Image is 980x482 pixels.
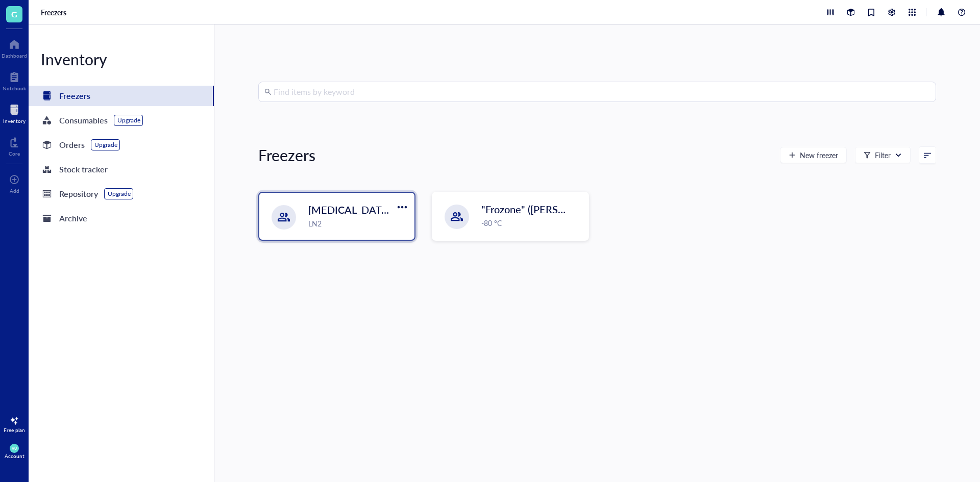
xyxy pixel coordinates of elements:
[875,149,891,161] div: Filter
[2,36,27,59] a: Dashboard
[29,135,214,155] a: OrdersUpgrade
[2,53,27,59] div: Dashboard
[800,151,838,159] span: New freezer
[29,86,214,106] a: Freezers
[258,145,315,165] div: Freezers
[5,453,24,459] div: Account
[29,49,214,69] div: Inventory
[108,190,131,198] div: Upgrade
[4,427,25,433] div: Free plan
[59,162,108,176] div: Stock tracker
[59,138,85,152] div: Orders
[481,217,582,229] div: -80 °C
[117,116,140,124] div: Upgrade
[10,188,19,194] div: Add
[94,141,117,149] div: Upgrade
[780,147,847,163] button: New freezer
[308,218,408,229] div: LN2
[3,102,26,124] a: Inventory
[29,208,214,229] a: Archive
[481,202,701,216] span: "Frozone" ([PERSON_NAME]/[PERSON_NAME])
[29,159,214,180] a: Stock tracker
[9,134,20,157] a: Core
[59,113,108,128] div: Consumables
[3,85,26,91] div: Notebook
[11,8,17,20] span: G
[59,89,90,103] div: Freezers
[12,446,17,451] span: AU
[3,118,26,124] div: Inventory
[29,110,214,131] a: ConsumablesUpgrade
[59,211,87,225] div: Archive
[59,187,98,201] div: Repository
[29,184,214,204] a: RepositoryUpgrade
[41,8,68,17] a: Freezers
[308,202,604,217] span: [MEDICAL_DATA] Storage ([PERSON_NAME]/[PERSON_NAME])
[9,150,20,157] div: Core
[3,69,26,91] a: Notebook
